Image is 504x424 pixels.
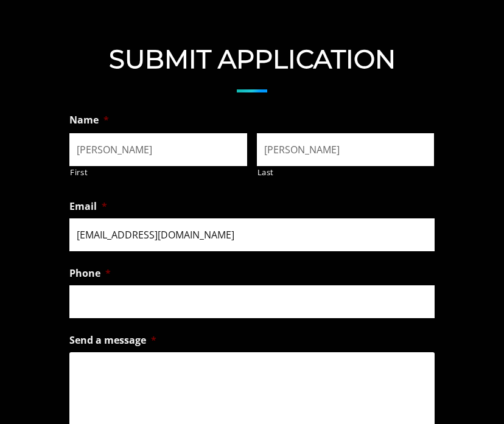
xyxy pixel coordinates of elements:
label: First [70,167,247,179]
label: Name [69,114,109,127]
iframe: Chat Widget [443,366,504,424]
label: Send a message [69,334,156,347]
label: Phone [69,267,111,280]
label: Last [257,167,435,179]
label: Email [69,200,107,213]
